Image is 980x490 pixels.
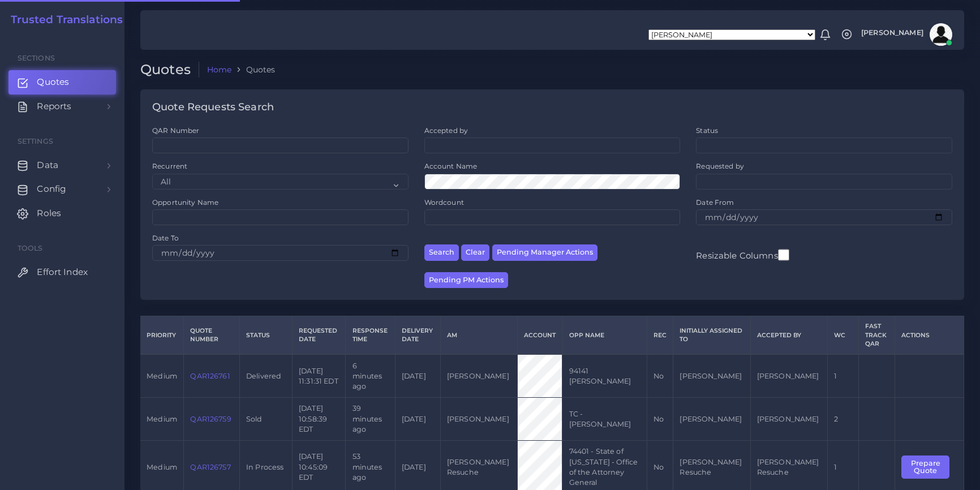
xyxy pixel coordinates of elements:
[673,354,750,397] td: [PERSON_NAME]
[440,316,517,355] th: AM
[696,248,789,262] label: Resizable Columns
[231,64,275,75] li: Quotes
[147,372,177,380] span: medium
[461,244,489,261] button: Clear
[440,398,517,441] td: [PERSON_NAME]
[37,76,69,88] span: Quotes
[152,197,218,207] label: Opportunity Name
[424,161,478,171] label: Account Name
[562,398,647,441] td: TC - [PERSON_NAME]
[861,29,923,37] span: [PERSON_NAME]
[8,70,116,94] a: Quotes
[562,354,647,397] td: 94141 [PERSON_NAME]
[696,161,744,171] label: Requested by
[562,316,647,355] th: Opp Name
[895,316,964,355] th: Actions
[424,244,459,261] button: Search
[37,183,66,195] span: Config
[696,126,718,135] label: Status
[239,398,292,441] td: Sold
[827,398,858,441] td: 2
[292,398,346,441] td: [DATE] 10:58:39 EDT
[3,14,123,27] a: Trusted Translations
[8,201,116,225] a: Roles
[8,94,116,118] a: Reports
[696,197,734,207] label: Date From
[152,161,187,171] label: Recurrent
[37,266,88,278] span: Effort Index
[424,197,464,207] label: Wordcount
[207,64,232,75] a: Home
[37,100,71,113] span: Reports
[18,137,53,145] span: Settings
[8,177,116,201] a: Config
[856,23,956,46] a: [PERSON_NAME]avatar
[901,462,957,471] a: Prepare Quote
[239,354,292,397] td: Delivered
[152,233,179,243] label: Date To
[750,354,827,397] td: [PERSON_NAME]
[827,354,858,397] td: 1
[517,316,562,355] th: Account
[673,316,750,355] th: Initially Assigned to
[647,354,673,397] td: No
[395,354,440,397] td: [DATE]
[750,316,827,355] th: Accepted by
[18,54,55,62] span: Sections
[190,415,231,423] a: QAR126759
[292,316,346,355] th: Requested Date
[292,354,346,397] td: [DATE] 11:31:31 EDT
[395,398,440,441] td: [DATE]
[140,316,184,355] th: Priority
[190,463,230,471] a: QAR126757
[395,316,440,355] th: Delivery Date
[647,398,673,441] td: No
[147,463,177,471] span: medium
[37,159,58,171] span: Data
[440,354,517,397] td: [PERSON_NAME]
[647,316,673,355] th: REC
[152,126,199,135] label: QAR Number
[424,272,508,289] button: Pending PM Actions
[152,101,274,114] h4: Quote Requests Search
[8,153,116,177] a: Data
[827,316,858,355] th: WC
[37,207,61,220] span: Roles
[673,398,750,441] td: [PERSON_NAME]
[901,455,949,479] button: Prepare Quote
[190,372,230,380] a: QAR126761
[18,244,43,252] span: Tools
[147,415,177,423] span: medium
[930,23,952,46] img: avatar
[346,398,395,441] td: 39 minutes ago
[424,126,468,135] label: Accepted by
[184,316,240,355] th: Quote Number
[492,244,598,261] button: Pending Manager Actions
[239,316,292,355] th: Status
[778,248,789,262] input: Resizable Columns
[140,62,199,78] h2: Quotes
[858,316,895,355] th: Fast Track QAR
[750,398,827,441] td: [PERSON_NAME]
[346,316,395,355] th: Response Time
[8,260,116,284] a: Effort Index
[346,354,395,397] td: 6 minutes ago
